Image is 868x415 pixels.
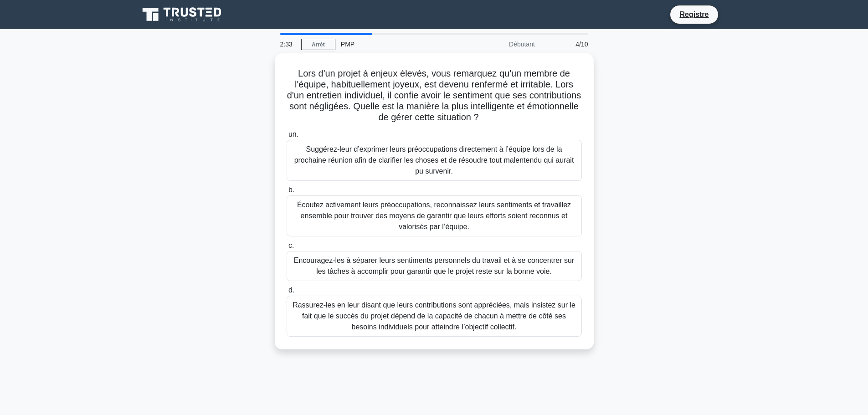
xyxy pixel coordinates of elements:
[674,9,714,20] a: Registre
[280,41,293,48] font: 2:33
[509,41,535,48] font: Débutant
[341,41,354,48] font: PMP
[575,41,588,48] font: 4/10
[288,130,298,138] font: un.
[288,241,294,249] font: c.
[293,301,575,331] font: Rassurez-les en leur disant que leurs contributions sont appréciées, mais insistez sur le fait qu...
[312,41,325,48] font: Arrêt
[288,186,294,194] font: b.
[679,10,709,18] font: Registre
[294,256,574,275] font: Encouragez-les à séparer leurs sentiments personnels du travail et à se concentrer sur les tâches...
[301,39,335,50] a: Arrêt
[297,201,571,231] font: Écoutez activement leurs préoccupations, reconnaissez leurs sentiments et travaillez ensemble pou...
[287,68,581,122] font: Lors d'un projet à enjeux élevés, vous remarquez qu'un membre de l'équipe, habituellement joyeux,...
[294,145,574,175] font: Suggérez-leur d’exprimer leurs préoccupations directement à l’équipe lors de la prochaine réunion...
[288,286,294,294] font: d.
